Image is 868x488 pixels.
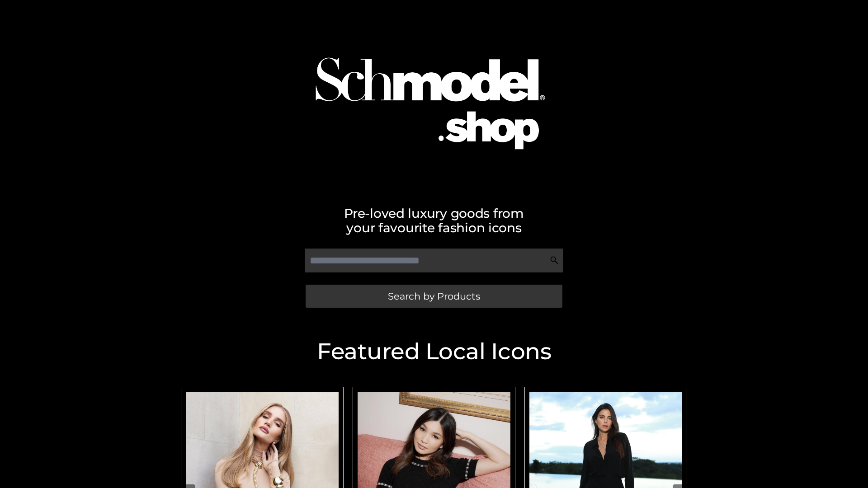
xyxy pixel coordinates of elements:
h2: Featured Local Icons​ [176,340,692,363]
h2: Pre-loved luxury goods from your favourite fashion icons [176,206,692,235]
span: Search by Products [388,291,480,301]
a: Search by Products [306,285,562,308]
img: Search Icon [550,256,559,265]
